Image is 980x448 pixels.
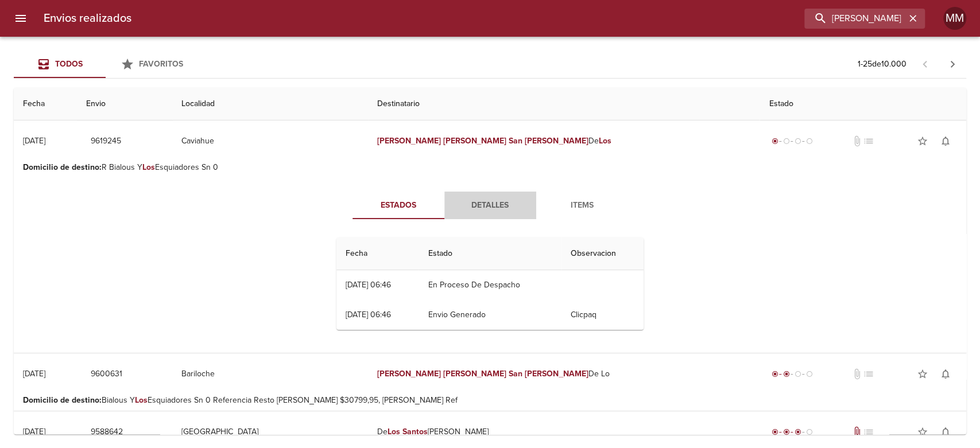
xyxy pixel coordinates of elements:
[44,9,131,28] h6: Envios realizados
[863,426,874,438] span: No tiene pedido asociado
[55,59,83,69] span: Todos
[858,59,907,70] p: 1 - 25 de 10.000
[934,130,957,153] button: Activar notificaciones
[377,369,441,379] em: [PERSON_NAME]
[336,237,419,270] th: Fecha
[388,427,400,437] em: Los
[911,58,939,69] span: Pagina anterior
[851,426,863,438] span: Tiene documentos adjuntos
[525,369,588,379] em: [PERSON_NAME]
[911,420,934,443] button: Agregar a favoritos
[769,135,815,147] div: Generado
[917,368,928,380] span: star_border
[794,428,801,435] span: radio_button_checked
[23,369,45,379] div: [DATE]
[139,59,183,69] span: Favoritos
[771,138,778,145] span: radio_button_checked
[346,310,391,320] div: [DATE] 06:46
[863,368,874,380] span: No tiene pedido asociado
[769,368,815,380] div: Despachado
[402,427,416,437] em: San
[172,120,368,162] td: Caviahue
[771,428,778,435] span: radio_button_checked
[863,135,874,147] span: No tiene pedido asociado
[561,237,644,270] th: Observacion
[368,353,760,395] td: De Lo
[934,420,957,443] button: Activar notificaciones
[940,426,951,438] span: notifications_none
[14,50,197,78] div: Tabs Envios
[525,136,588,146] em: [PERSON_NAME]
[336,237,644,330] table: Tabla de seguimiento
[911,363,934,385] button: Agregar a favoritos
[851,368,863,380] span: No tiene documentos adjuntos
[940,368,951,380] span: notifications_none
[543,198,621,213] span: Items
[416,427,428,437] em: tos
[509,369,522,379] em: San
[172,88,368,120] th: Localidad
[911,130,934,153] button: Agregar a favoritos
[368,88,760,120] th: Destinatario
[509,136,522,146] em: San
[805,371,812,377] span: radio_button_unchecked
[23,162,957,173] p: R Bialous Y Esquiadores Sn 0
[783,428,789,435] span: radio_button_checked
[599,136,611,146] em: Los
[23,136,45,146] div: [DATE]
[805,138,812,145] span: radio_button_unchecked
[934,363,957,385] button: Activar notificaciones
[142,162,155,172] em: Los
[769,426,815,438] div: En viaje
[14,88,77,120] th: Fecha
[939,50,966,78] span: Pagina siguiente
[91,367,122,381] span: 9600631
[135,395,148,405] em: Los
[804,9,905,29] input: buscar
[23,162,102,172] b: Domicilio de destino :
[23,427,45,437] div: [DATE]
[353,192,628,219] div: Tabs detalle de guia
[377,136,441,146] em: [PERSON_NAME]
[86,422,127,443] button: 9588642
[940,135,951,147] span: notifications_none
[794,138,801,145] span: radio_button_unchecked
[917,426,928,438] span: star_border
[172,353,368,395] td: Bariloche
[760,88,966,120] th: Estado
[805,428,812,435] span: radio_button_unchecked
[771,371,778,377] span: radio_button_checked
[86,131,126,152] button: 9619245
[91,134,121,149] span: 9619245
[419,270,561,300] td: En Proceso De Despacho
[443,369,506,379] em: [PERSON_NAME]
[7,5,34,32] button: menu
[917,135,928,147] span: star_border
[91,425,123,439] span: 9588642
[943,7,966,30] div: MM
[368,120,760,162] td: De
[851,135,863,147] span: No tiene documentos adjuntos
[346,280,391,290] div: [DATE] 06:46
[86,364,127,385] button: 9600631
[443,136,506,146] em: [PERSON_NAME]
[359,198,437,213] span: Estados
[561,300,644,330] td: Clicpaq
[419,237,561,270] th: Estado
[783,371,789,377] span: radio_button_checked
[419,300,561,330] td: Envio Generado
[23,395,957,406] p: Bialous Y Esquiadores Sn 0 Referencia Resto [PERSON_NAME] $30799,95, [PERSON_NAME] Ref
[451,198,529,213] span: Detalles
[23,395,102,405] b: Domicilio de destino :
[77,88,172,120] th: Envio
[783,138,789,145] span: radio_button_unchecked
[794,371,801,377] span: radio_button_unchecked
[943,7,966,30] div: Abrir información de usuario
